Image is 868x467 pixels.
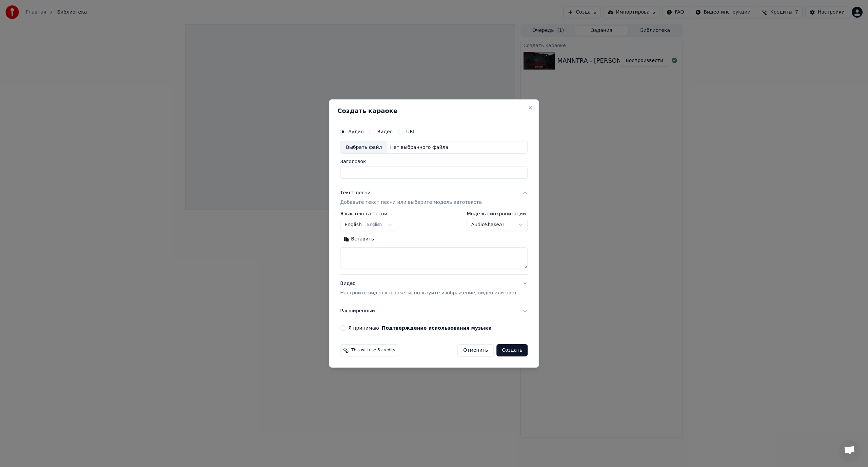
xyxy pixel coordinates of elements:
button: ВидеоНастройте видео караоке: используйте изображение, видео или цвет [340,275,528,302]
span: This will use 5 credits [351,348,395,353]
button: Создать [496,344,528,356]
label: Язык текста песни [340,212,397,216]
div: Видео [340,280,517,297]
label: Модель синхронизации [467,212,528,216]
div: Нет выбранного файла [387,144,451,151]
div: Выбрать файл [340,141,387,154]
p: Добавьте текст песни или выберите модель автотекста [340,199,482,206]
div: Текст песниДобавьте текст песни или выберите модель автотекста [340,212,528,275]
label: URL [406,129,416,134]
button: Вставить [340,234,377,245]
div: Текст песни [340,190,371,197]
label: Видео [377,129,393,134]
label: Заголовок [340,159,528,164]
label: Аудио [348,129,363,134]
button: Отменить [457,344,494,356]
button: Расширенный [340,302,528,320]
p: Настройте видео караоке: используйте изображение, видео или цвет [340,290,517,296]
button: Текст песниДобавьте текст песни или выберите модель автотекста [340,184,528,212]
h2: Создать караоке [337,108,530,114]
label: Я принимаю [348,326,492,330]
button: Я принимаю [382,326,492,330]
